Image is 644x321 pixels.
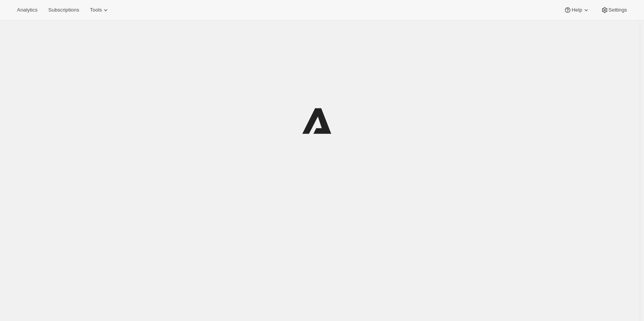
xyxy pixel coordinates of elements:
span: Help [572,7,582,13]
span: Subscriptions [48,7,79,13]
button: Analytics [12,5,42,15]
span: Analytics [17,7,37,13]
span: Tools [90,7,102,13]
button: Subscriptions [44,5,84,15]
span: Settings [609,7,627,13]
button: Settings [596,5,632,15]
button: Help [559,5,594,15]
button: Tools [85,5,114,15]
